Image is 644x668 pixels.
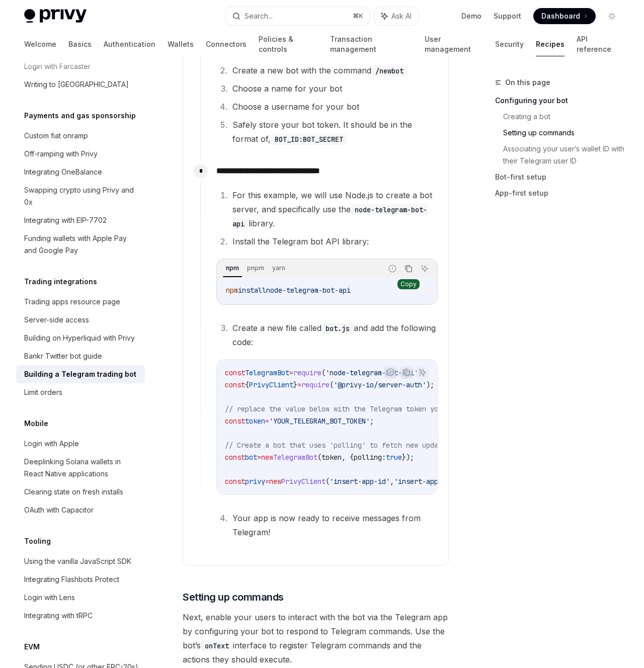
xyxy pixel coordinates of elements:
button: Search...⌘K [225,7,369,25]
h5: Mobile [24,418,48,430]
a: Policies & controls [259,32,318,56]
span: = [265,477,269,486]
li: Create a new file called and add the following code: [229,321,438,349]
a: Deeplinking Solana wallets in React Native applications [16,453,145,483]
div: Integrating with tRPC [24,610,93,622]
h5: Payments and gas sponsorship [24,110,136,122]
li: Safely store your bot token. It should be in the format of, [229,118,438,146]
div: Building a Telegram trading bot [24,368,136,380]
span: true [386,453,402,462]
div: Clearing state on fresh installs [24,486,123,498]
a: Basics [68,32,92,56]
div: Limit orders [24,386,62,398]
div: Integrating OneBalance [24,166,102,178]
li: Install the Telegram bot API library: [229,234,438,248]
span: ⌘ K [353,12,363,20]
span: ( [321,368,326,377]
a: Connectors [206,32,247,56]
a: Custom fiat onramp [16,127,145,145]
div: Using the vanilla JavaScript SDK [24,555,131,567]
a: Trading apps resource page [16,293,145,311]
span: Setting up commands [183,590,284,604]
button: Report incorrect code [384,366,397,379]
span: 'insert-app-secret' [394,477,470,486]
span: ( [317,453,321,462]
span: npm [226,286,238,295]
a: App-first setup [495,185,628,201]
button: Copy the contents from the code block [402,262,415,275]
h5: Tooling [24,535,51,547]
div: Integrating Flashbots Protect [24,573,119,586]
a: Transaction management [330,32,412,56]
a: Off-ramping with Privy [16,145,145,163]
span: ( [326,477,330,486]
span: require [301,380,330,389]
span: PrivyClient [249,380,293,389]
a: Clearing state on fresh installs [16,483,145,501]
span: 'node-telegram-bot-api' [326,368,418,377]
button: Ask AI [416,366,429,379]
span: ); [426,380,434,389]
a: Creating a bot [503,109,628,125]
a: Dashboard [533,8,596,24]
span: token [321,453,342,462]
div: Off-ramping with Privy [24,148,98,160]
span: } [293,380,297,389]
a: API reference [577,32,620,56]
a: Server-side access [16,311,145,329]
a: Building on Hyperliquid with Privy [16,329,145,347]
a: Funding wallets with Apple Pay and Google Pay [16,229,145,260]
img: light logo [24,9,87,23]
div: Login with Apple [24,438,79,450]
span: 'YOUR_TELEGRAM_BOT_TOKEN' [269,416,370,426]
a: Building a Telegram trading bot [16,365,145,383]
a: Bot-first setup [495,169,628,185]
span: , { [342,453,354,462]
button: Ask AI [374,7,419,25]
a: Demo [461,11,481,21]
span: = [289,368,293,377]
span: const [225,368,245,377]
span: // replace the value below with the Telegram token you receive from @BotFather [225,404,539,413]
a: Using the vanilla JavaScript SDK [16,552,145,570]
span: const [225,477,245,486]
a: Limit orders [16,383,145,401]
span: , [390,477,394,486]
span: bot [245,453,257,462]
span: install [238,286,266,295]
li: Create a new bot with the command [229,63,438,77]
span: const [225,453,245,462]
div: OAuth with Capacitor [24,504,94,516]
span: Ask AI [391,11,412,21]
div: Search... [245,10,273,22]
h5: EVM [24,641,40,653]
div: Login with Lens [24,592,75,604]
button: Copy the contents from the code block [400,366,413,379]
a: Writing to [GEOGRAPHIC_DATA] [16,75,145,94]
button: Toggle dark mode [604,8,620,24]
code: node-telegram-bot-api [232,204,427,229]
code: BOT_ID:BOT_SECRET [271,134,347,145]
li: Choose a username for your bot [229,100,438,114]
button: Ask AI [418,262,431,275]
code: onText [201,640,233,651]
a: Login with Lens [16,589,145,607]
span: ( [330,380,334,389]
a: Integrating Flashbots Protect [16,570,145,589]
a: Integrating with EIP-7702 [16,211,145,229]
span: new [269,477,281,486]
div: Integrating with EIP-7702 [24,214,107,226]
li: For this example, we will use Node.js to create a bot server, and specifically use the library. [229,188,438,230]
span: = [257,453,261,462]
span: PrivyClient [281,477,326,486]
div: Building on Hyperliquid with Privy [24,332,135,344]
a: User management [425,32,483,56]
div: yarn [269,262,288,274]
span: polling: [354,453,386,462]
a: Configuring your bot [495,93,628,109]
li: Choose a name for your bot [229,81,438,96]
div: npm [223,262,242,274]
code: /newbot [371,65,408,76]
span: const [225,380,245,389]
a: Wallets [168,32,194,56]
